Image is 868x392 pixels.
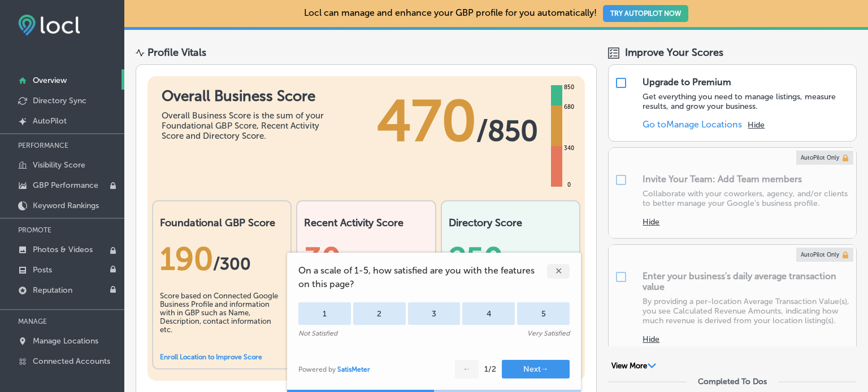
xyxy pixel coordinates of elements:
h2: Foundational GBP Score [160,217,284,229]
img: fda3e92497d09a02dc62c9cd864e3231.png [18,15,80,36]
div: 5 [517,302,570,325]
button: Hide [748,120,765,130]
div: 190 [160,240,284,278]
button: ← [455,360,479,378]
span: Improve Your Scores [625,46,723,59]
p: Get everything you need to manage listings, measure results, and grow your business. [643,92,850,111]
div: Very Satisfied [527,329,570,337]
div: Score based on Connected Google Business Profile and information with in GBP such as Name, Descri... [160,292,284,348]
div: 4 [462,302,515,325]
p: GBP Performance [33,180,98,190]
div: 680 [562,103,576,112]
p: Connected Accounts [33,356,110,366]
div: Powered by [298,365,370,373]
p: Manage Locations [33,336,98,346]
button: Next→ [502,360,570,378]
div: 1 [298,302,351,325]
p: AutoPilot [33,116,67,126]
p: Overview [33,76,67,85]
a: Go toManage Locations [643,119,742,130]
div: Completed To Dos [698,377,767,386]
div: 250 [449,240,572,278]
p: Reputation [33,285,72,295]
div: 0 [565,180,573,190]
button: Hide [643,334,659,344]
a: Enroll Location to Improve Score [160,353,262,361]
a: SatisMeter [337,365,370,373]
span: On a scale of 1-5, how satisfied are you with the features on this page? [298,264,547,291]
h2: Recent Activity Score [304,217,428,229]
div: 30 [304,240,428,278]
div: Overall Business Score is the sum of your Foundational GBP Score, Recent Activity Score and Direc... [162,111,331,141]
div: Upgrade to Premium [643,77,731,87]
p: Keyword Rankings [33,201,99,210]
h1: Overall Business Score [162,87,331,105]
div: 340 [562,144,576,153]
h2: Directory Score [449,217,572,229]
button: TRY AUTOPILOT NOW [603,5,688,22]
p: Directory Sync [33,96,86,105]
span: 470 [377,87,476,155]
button: View More [608,361,659,371]
p: Photos & Videos [33,245,93,254]
span: / 850 [476,114,538,148]
div: 850 [562,83,576,92]
div: 3 [408,302,461,325]
span: / 300 [213,254,251,274]
div: ✕ [547,264,570,279]
p: Visibility Score [33,160,85,170]
div: 2 [353,302,406,325]
button: Hide [643,217,659,227]
p: Posts [33,265,52,275]
div: Profile Vitals [147,46,206,59]
div: 1 / 2 [484,364,496,374]
div: Not Satisfied [298,329,337,337]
